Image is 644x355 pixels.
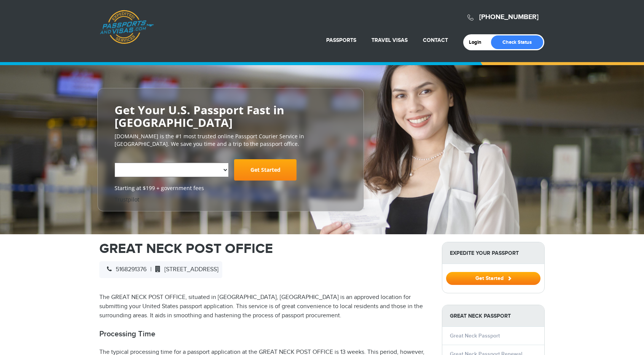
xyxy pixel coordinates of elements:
strong: Great Neck Passport [442,305,544,327]
a: Travel Visas [371,37,408,43]
span: 5168291376 [103,266,147,273]
a: Contact [423,37,448,43]
a: Get Started [446,275,540,281]
button: Get Started [446,272,540,285]
a: Check Status [491,35,543,49]
span: [STREET_ADDRESS] [151,266,218,273]
p: The GREAT NECK POST OFFICE, situated in [GEOGRAPHIC_DATA], [GEOGRAPHIC_DATA] is an approved locat... [99,293,430,320]
strong: Expedite Your Passport [442,242,544,264]
a: Get Started [234,159,296,181]
a: Login [469,39,487,45]
a: Trustpilot [115,196,139,203]
a: Passports [326,37,356,43]
p: [DOMAIN_NAME] is the #1 most trusted online Passport Courier Service in [GEOGRAPHIC_DATA]. We sav... [115,133,347,148]
h2: Processing Time [99,329,430,339]
div: | [99,261,222,278]
span: Starting at $199 + government fees [115,184,347,192]
a: Passports & [DOMAIN_NAME] [100,10,154,44]
h1: GREAT NECK POST OFFICE [99,242,430,256]
h2: Get Your U.S. Passport Fast in [GEOGRAPHIC_DATA] [115,104,347,129]
a: Great Neck Passport [450,333,500,339]
a: [PHONE_NUMBER] [479,13,539,21]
